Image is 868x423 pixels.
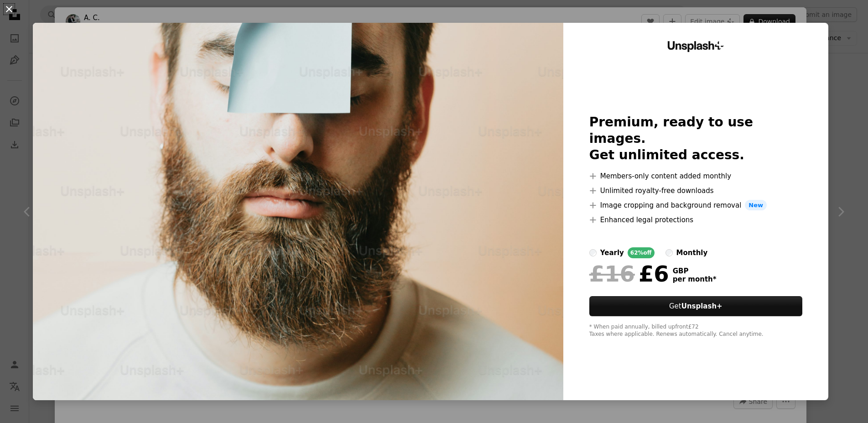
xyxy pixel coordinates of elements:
[589,249,597,256] input: yearly62%off
[628,247,655,258] div: 62% off
[589,114,802,163] h2: Premium, ready to use images. Get unlimited access.
[745,200,767,211] span: New
[589,262,669,286] div: £6
[589,214,802,225] li: Enhanced legal protections
[589,200,802,211] li: Image cropping and background removal
[673,275,717,283] span: per month *
[589,324,802,338] div: * When paid annually, billed upfront £72 Taxes where applicable. Renews automatically. Cancel any...
[589,185,802,196] li: Unlimited royalty-free downloads
[681,302,722,310] strong: Unsplash+
[589,296,802,316] button: GetUnsplash+
[676,247,708,258] div: monthly
[600,247,624,258] div: yearly
[589,171,802,182] li: Members-only content added monthly
[673,267,717,275] span: GBP
[665,249,673,256] input: monthly
[589,262,635,286] span: £16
